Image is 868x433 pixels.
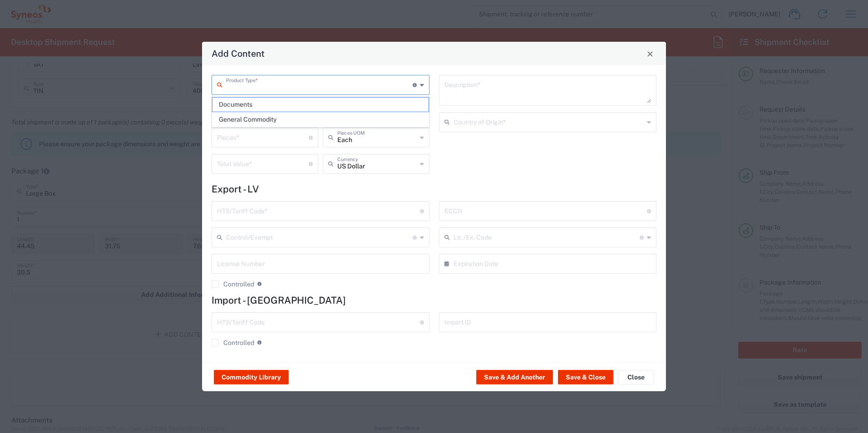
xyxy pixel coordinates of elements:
[212,113,429,127] span: General Commodity
[644,47,656,60] button: Close
[212,339,254,346] label: Controlled
[558,370,613,384] button: Save & Close
[212,47,265,60] h4: Add Content
[618,370,654,384] button: Close
[212,295,656,306] h4: Import - [GEOGRAPHIC_DATA]
[214,370,289,384] button: Commodity Library
[476,370,553,384] button: Save & Add Another
[212,280,254,288] label: Controlled
[212,98,429,112] span: Documents
[212,183,656,195] h4: Export - LV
